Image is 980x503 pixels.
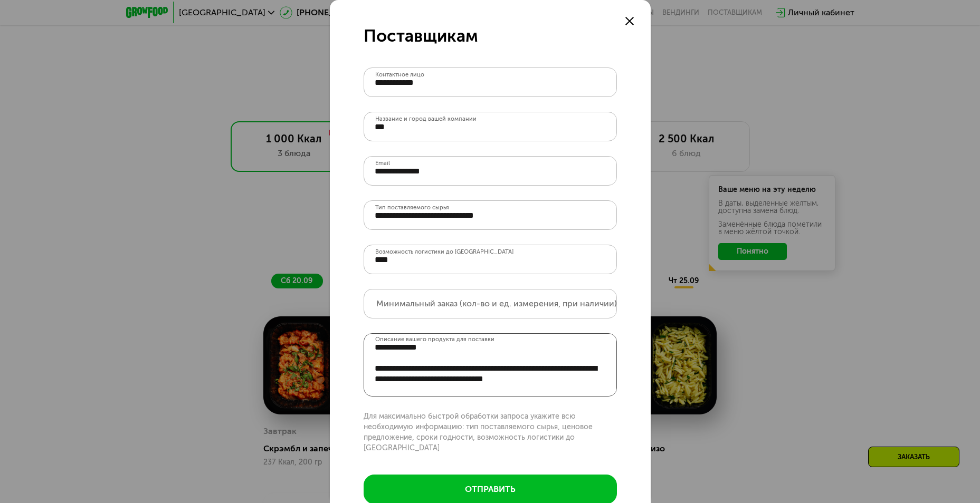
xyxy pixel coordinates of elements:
label: Название и город вашей компании [375,116,477,122]
label: Email [375,160,390,166]
label: Описание вашего продукта для поставки [375,334,494,344]
label: Тип поставляемого сырья [375,205,449,210]
label: Минимальный заказ (кол-во и ед. измерения, при наличии) [376,301,617,306]
label: Возможность логистики до [GEOGRAPHIC_DATA] [375,249,513,255]
p: Для максимально быстрой обработки запроса укажите всю необходимую информацию: тип поставляемого с... [364,411,617,453]
label: Контактное лицо [375,72,424,78]
div: Поставщикам [364,25,617,46]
